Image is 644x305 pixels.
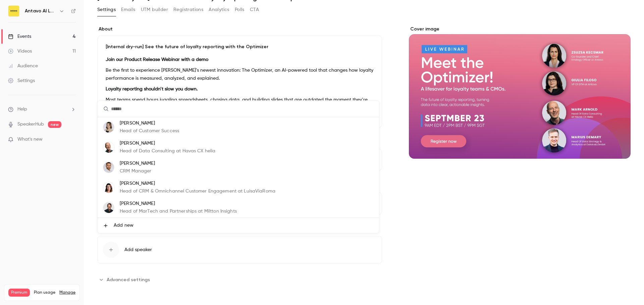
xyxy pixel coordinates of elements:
p: [PERSON_NAME] [120,120,179,127]
img: Andras Barta [103,162,114,173]
img: Emil Björnskär [103,202,114,213]
p: Head of MarTech and Partnerships at Miltton Insights [120,208,237,215]
img: Mark Arnold [103,142,114,153]
p: CRM Manager [120,168,155,175]
p: [PERSON_NAME] [120,200,237,207]
p: [PERSON_NAME] [120,140,215,147]
img: Sara Arecco [103,122,114,133]
span: Add new [114,222,133,229]
img: Francesca Berretti [103,182,114,193]
p: Head of Customer Success [120,128,179,135]
p: [PERSON_NAME] [120,160,155,167]
p: Head of Data Consulting at Havas CX helia [120,148,215,155]
p: Head of CRM & Omnichannel Customer Engagement at LuisaViaRoma [120,188,275,195]
p: [PERSON_NAME] [120,180,275,187]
